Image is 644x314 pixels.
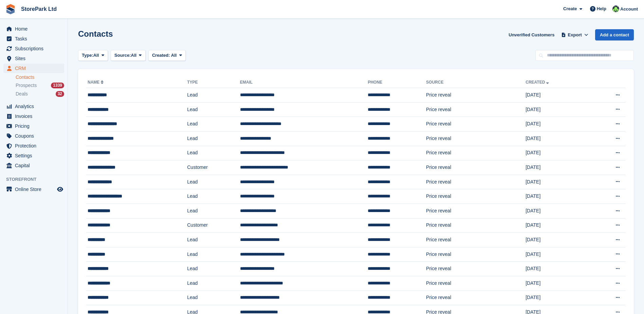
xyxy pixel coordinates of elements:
[78,29,113,38] h1: Contacts
[426,233,526,247] td: Price reveal
[187,88,240,103] td: Lead
[187,160,240,175] td: Customer
[3,131,64,141] a: menu
[3,185,64,194] a: menu
[526,189,589,204] td: [DATE]
[187,131,240,146] td: Lead
[148,50,186,61] button: Created: All
[426,117,526,132] td: Price reveal
[15,54,56,63] span: Sites
[3,24,64,34] a: menu
[3,141,64,151] a: menu
[568,32,582,38] span: Export
[78,50,108,61] button: Type: All
[563,5,577,12] span: Create
[187,204,240,218] td: Lead
[111,50,146,61] button: Source: All
[526,262,589,276] td: [DATE]
[426,204,526,218] td: Price reveal
[526,102,589,117] td: [DATE]
[187,247,240,262] td: Lead
[426,102,526,117] td: Price reveal
[620,6,638,13] span: Account
[368,77,426,88] th: Phone
[3,151,64,160] a: menu
[526,291,589,305] td: [DATE]
[526,160,589,175] td: [DATE]
[426,160,526,175] td: Price reveal
[187,233,240,247] td: Lead
[15,141,56,151] span: Protection
[16,90,64,98] a: Deals 32
[426,218,526,233] td: Price reveal
[3,34,64,43] a: menu
[3,121,64,131] a: menu
[3,102,64,111] a: menu
[187,102,240,117] td: Lead
[526,247,589,262] td: [DATE]
[187,276,240,291] td: Lead
[426,247,526,262] td: Price reveal
[426,131,526,146] td: Price reveal
[240,77,368,88] th: Email
[51,83,64,88] div: 1339
[526,80,550,85] a: Created
[6,176,68,183] span: Storefront
[15,44,56,53] span: Subscriptions
[15,121,56,131] span: Pricing
[15,185,56,194] span: Online Store
[152,53,170,58] span: Created:
[187,291,240,305] td: Lead
[15,151,56,160] span: Settings
[426,88,526,103] td: Price reveal
[595,29,634,40] a: Add a contact
[426,175,526,189] td: Price reveal
[3,64,64,73] a: menu
[56,91,64,97] div: 32
[187,189,240,204] td: Lead
[82,52,93,59] span: Type:
[526,146,589,160] td: [DATE]
[3,44,64,53] a: menu
[16,82,37,89] span: Prospects
[526,131,589,146] td: [DATE]
[526,117,589,132] td: [DATE]
[16,91,28,97] span: Deals
[131,52,137,59] span: All
[171,53,177,58] span: All
[526,204,589,218] td: [DATE]
[15,131,56,141] span: Coupons
[426,146,526,160] td: Price reveal
[56,185,64,193] a: Preview store
[426,291,526,305] td: Price reveal
[187,175,240,189] td: Lead
[187,146,240,160] td: Lead
[187,262,240,276] td: Lead
[15,64,56,73] span: CRM
[426,262,526,276] td: Price reveal
[526,175,589,189] td: [DATE]
[187,117,240,132] td: Lead
[114,52,131,59] span: Source:
[526,233,589,247] td: [DATE]
[3,54,64,63] a: menu
[506,29,557,40] a: Unverified Customers
[187,218,240,233] td: Customer
[3,161,64,170] a: menu
[18,3,59,15] a: StorePark Ltd
[5,4,16,14] img: stora-icon-8386f47178a22dfd0bd8f6a31ec36ba5ce8667c1dd55bd0f319d3a0aa187defe.svg
[187,77,240,88] th: Type
[612,5,619,12] img: Ryan Mulcahy
[526,88,589,103] td: [DATE]
[426,77,526,88] th: Source
[93,52,99,59] span: All
[3,111,64,121] a: menu
[426,276,526,291] td: Price reveal
[426,189,526,204] td: Price reveal
[16,74,64,81] a: Contacts
[560,29,590,40] button: Export
[15,34,56,43] span: Tasks
[15,111,56,121] span: Invoices
[15,24,56,34] span: Home
[15,102,56,111] span: Analytics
